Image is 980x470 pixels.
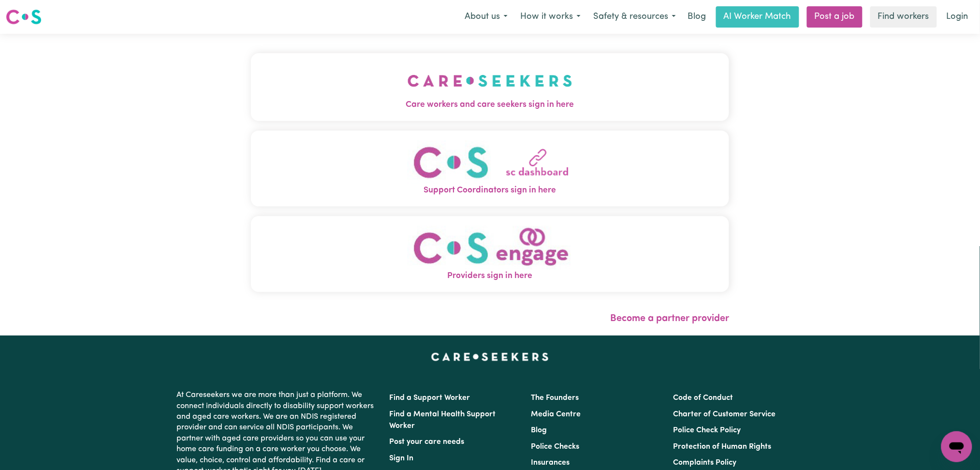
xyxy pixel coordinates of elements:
a: Blog [682,6,712,28]
a: Blog [531,426,547,434]
a: Protection of Human Rights [673,443,771,451]
span: Providers sign in here [251,270,730,282]
button: Support Coordinators sign in here [251,131,730,206]
a: The Founders [531,394,579,402]
a: Careseekers home page [431,353,549,361]
a: Find a Mental Health Support Worker [390,411,496,430]
a: Find a Support Worker [390,394,470,402]
span: Support Coordinators sign in here [251,184,730,197]
a: Careseekers logo [6,6,42,28]
img: Careseekers logo [6,8,42,26]
button: How it works [514,7,587,27]
a: Police Checks [531,443,580,451]
button: Care workers and care seekers sign in here [251,53,730,121]
a: Find workers [870,6,937,28]
a: Police Check Policy [673,426,741,434]
button: Safety & resources [587,7,682,27]
a: Media Centre [531,411,581,418]
span: Care workers and care seekers sign in here [251,99,730,111]
a: Post your care needs [390,438,465,446]
a: Charter of Customer Service [673,411,775,418]
button: About us [458,7,514,27]
a: Become a partner provider [610,314,729,323]
a: Post a job [807,6,863,28]
a: Complaints Policy [673,459,736,467]
iframe: Button to launch messaging window [941,431,972,462]
a: Insurances [531,459,570,467]
a: Code of Conduct [673,394,733,402]
a: AI Worker Match [716,6,799,28]
a: Login [941,6,974,28]
a: Sign In [390,455,414,462]
button: Providers sign in here [251,216,730,292]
